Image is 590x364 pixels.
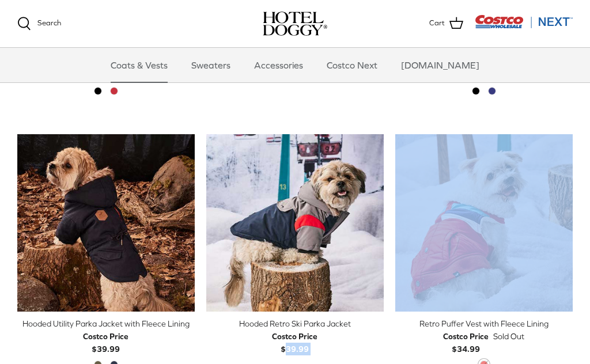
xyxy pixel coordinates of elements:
a: Visit Costco Next [475,22,573,31]
b: $34.99 [443,330,489,354]
div: Costco Price [272,330,317,343]
span: Cart [429,17,445,29]
a: Hooded Retro Ski Parka Jacket [206,134,384,312]
a: [DOMAIN_NAME] [391,48,490,82]
a: Coats & Vests [100,48,178,82]
a: Hooded Utility Parka Jacket with Fleece Lining Costco Price$39.99 [17,317,195,356]
b: $39.99 [83,330,128,354]
span: Sold Out [493,330,524,343]
a: Costco Next [316,48,388,82]
div: Retro Puffer Vest with Fleece Lining [395,317,573,330]
div: Hooded Utility Parka Jacket with Fleece Lining [17,317,195,330]
div: Costco Price [443,330,489,343]
a: Hooded Retro Ski Parka Jacket Costco Price$39.99 [206,317,384,356]
a: Search [17,17,61,31]
a: Hooded Utility Parka Jacket with Fleece Lining [17,134,195,312]
img: Costco Next [475,14,573,29]
div: Costco Price [83,330,128,343]
div: Hooded Retro Ski Parka Jacket [206,317,384,330]
a: Retro Puffer Vest with Fleece Lining Costco Price$34.99 Sold Out [395,317,573,356]
a: Sweaters [181,48,241,82]
a: Retro Puffer Vest with Fleece Lining [395,134,573,312]
a: hoteldoggy.com hoteldoggycom [263,12,327,36]
span: Search [37,18,61,27]
a: Cart [429,16,463,31]
a: Accessories [244,48,313,82]
img: hoteldoggycom [263,12,327,36]
b: $39.99 [272,330,317,354]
